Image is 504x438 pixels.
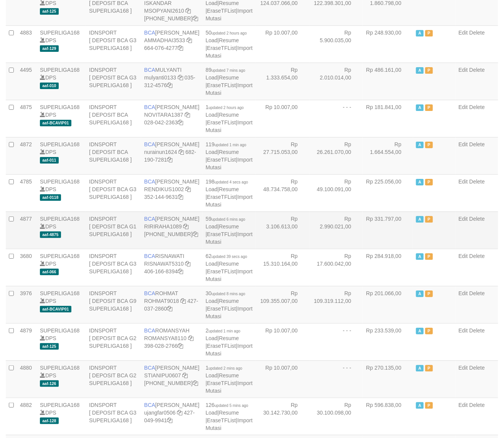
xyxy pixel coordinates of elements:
[416,67,424,74] span: Active
[459,216,468,222] a: Edit
[144,37,185,43] a: AMMADHAI3533
[309,25,363,63] td: Rp 5.900.035,00
[40,216,80,222] a: SUPERLIGA168
[206,45,253,59] a: Import Mutasi
[219,335,239,341] a: Resume
[425,291,433,297] span: Paused
[459,327,468,334] a: Edit
[37,360,86,398] td: DPS
[37,63,86,100] td: DPS
[206,231,253,245] a: Import Mutasi
[206,194,253,208] a: Import Mutasi
[144,104,155,110] span: BCA
[144,372,181,378] a: STIANIPU0607
[144,141,155,147] span: BCA
[206,298,218,304] a: Load
[40,179,80,185] a: SUPERLIGA168
[207,8,236,14] a: EraseTFList
[309,249,363,286] td: Rp 17.600.042,00
[206,104,244,110] span: 1
[206,186,218,192] a: Load
[206,261,218,267] a: Load
[17,174,37,212] td: 4785
[459,104,468,110] a: Edit
[206,141,246,147] span: 119
[17,63,37,100] td: 4495
[206,37,218,43] a: Load
[206,335,218,341] a: Load
[212,68,245,73] span: updated 7 mins ago
[37,137,86,174] td: DPS
[206,141,253,170] span: | | |
[141,63,203,100] td: MULYANTI 035-312-4576
[256,25,309,63] td: Rp 10.007,00
[363,174,413,212] td: Rp 225.056,00
[185,186,191,192] a: Copy RENDIKUS1002 to clipboard
[212,292,245,296] span: updated 8 mins ago
[206,67,245,73] span: 89
[144,30,155,36] span: BCA
[40,45,59,52] span: aaf-129
[206,372,218,378] a: Load
[256,137,309,174] td: Rp 27.715.053,00
[37,174,86,212] td: DPS
[144,253,155,259] span: BCA
[209,106,244,110] span: updated 2 hours ago
[141,360,203,398] td: [PERSON_NAME] [PHONE_NUMBER]
[144,327,155,334] span: BCA
[40,269,59,275] span: aaf-066
[17,398,37,435] td: 4882
[363,360,413,398] td: Rp 270.135,00
[86,323,141,360] td: IDNSPORT [ DEPOSIT BCA G2 SUPERLIGA168 ]
[206,365,253,394] span: | | |
[212,255,247,259] span: updated 39 secs ago
[425,365,433,372] span: Paused
[363,323,413,360] td: Rp 233.539,00
[256,212,309,249] td: Rp 3.106.613,00
[309,323,363,360] td: - - -
[309,398,363,435] td: Rp 30.100.098,00
[206,74,218,81] a: Load
[144,216,155,222] span: BCA
[178,74,183,81] a: Copy mulyanti0133 to clipboard
[363,137,413,174] td: Rp 1.664.554,00
[40,231,61,238] span: aaf-4875
[219,149,239,155] a: Resume
[17,323,37,360] td: 4879
[193,380,198,386] a: Copy 4062280194 to clipboard
[144,223,182,230] a: RIRIRAHA1089
[207,194,236,200] a: EraseTFList
[40,194,61,201] span: aaf-0118
[40,120,71,126] span: aaf-BCAVIP01
[309,360,363,398] td: - - -
[416,104,424,111] span: Active
[141,100,203,137] td: [PERSON_NAME] 028-042-2363
[144,186,184,192] a: RENDIKUS1002
[40,418,59,424] span: aaf-128
[425,216,433,223] span: Paused
[416,365,424,372] span: Active
[86,212,141,249] td: IDNSPORT [ DEPOSIT BCA G1 SUPERLIGA168 ]
[86,100,141,137] td: IDNSPORT [ DEPOSIT BCA SUPERLIGA168 ]
[363,63,413,100] td: Rp 486.161,00
[206,30,253,59] span: | | |
[37,249,86,286] td: DPS
[177,410,182,416] a: Copy ujangfar0506 to clipboard
[469,290,485,296] a: Delete
[363,100,413,137] td: Rp 181.841,00
[309,174,363,212] td: Rp 49.100.091,00
[459,402,468,408] a: Edit
[363,25,413,63] td: Rp 248.930,00
[309,212,363,249] td: Rp 2.990.021,00
[86,249,141,286] td: IDNSPORT [ DEPOSIT BCA G3 SUPERLIGA168 ]
[167,306,172,312] a: Copy 4270372860 to clipboard
[40,365,80,371] a: SUPERLIGA168
[219,112,239,118] a: Resume
[37,100,86,137] td: DPS
[425,253,433,260] span: Paused
[206,327,253,357] span: | | |
[185,261,191,267] a: Copy RISNAWAT5310 to clipboard
[469,30,485,36] a: Delete
[40,141,80,147] a: SUPERLIGA168
[86,286,141,323] td: IDNSPORT [ DEPOSIT BCA G9 SUPERLIGA168 ]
